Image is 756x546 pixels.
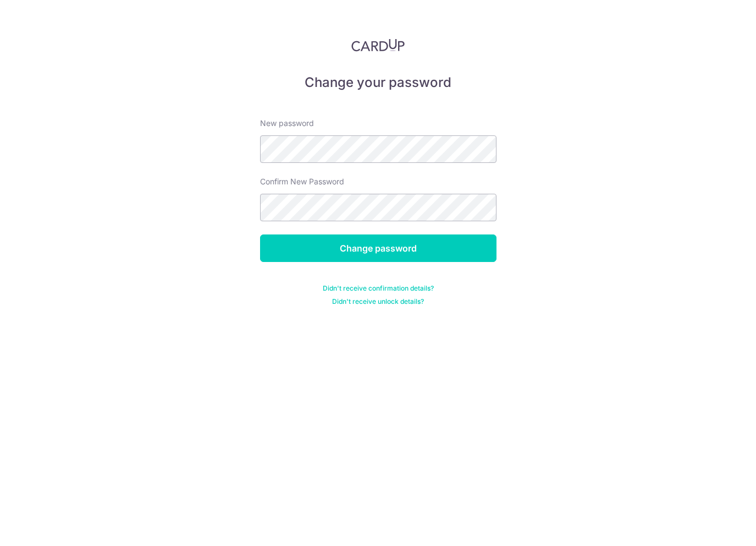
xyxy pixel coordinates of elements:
img: CardUp Logo [351,39,405,52]
a: Didn't receive unlock details? [332,297,424,306]
label: Confirm New Password [260,176,344,187]
a: Didn't receive confirmation details? [323,284,434,293]
label: New password [260,118,314,129]
h5: Change your password [260,74,496,91]
input: Change password [260,234,496,262]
